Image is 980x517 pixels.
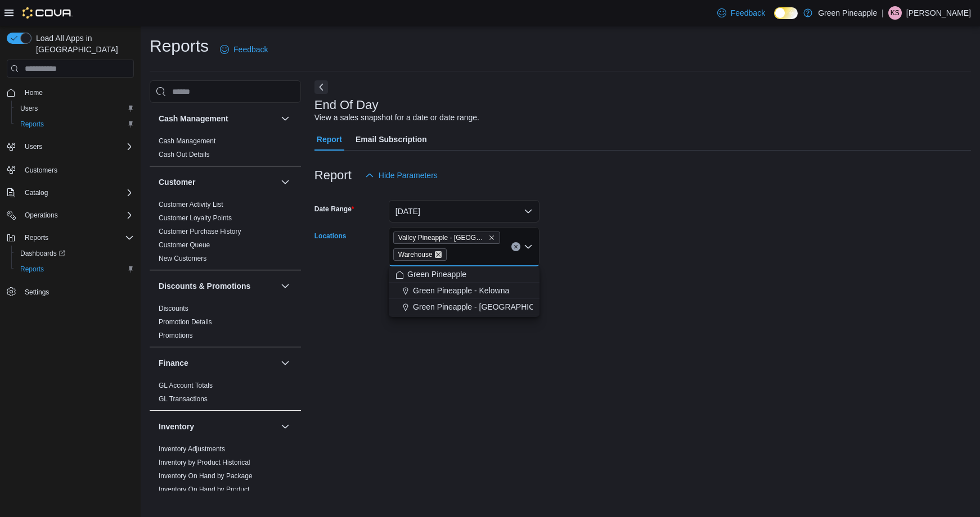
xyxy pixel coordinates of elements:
a: Users [16,102,42,115]
button: Clear input [511,242,520,251]
span: Inventory On Hand by Package [159,471,253,480]
button: Home [2,84,138,101]
span: Dashboards [16,247,134,260]
h3: Customer [159,176,195,188]
p: | [882,6,884,20]
a: Dashboards [16,247,70,260]
span: Inventory On Hand by Product [159,485,249,494]
a: Reports [16,117,48,131]
button: Discounts & Promotions [278,279,292,293]
span: Discounts [159,304,188,313]
img: Cova [23,7,73,19]
a: Inventory Adjustments [159,445,225,453]
span: Valley Pineapple - Fruitvale [393,232,500,244]
span: Feedback [731,7,765,19]
a: Customer Queue [159,241,210,249]
button: Finance [278,356,292,370]
a: Promotion Details [159,318,212,326]
button: Users [20,140,47,153]
a: Customer Loyalty Points [159,214,232,222]
span: Catalog [25,188,48,197]
button: Finance [159,357,276,369]
input: Dark Mode [774,7,798,19]
span: Inventory Adjustments [159,445,225,453]
a: Home [20,86,47,99]
span: Report [317,128,342,151]
span: Valley Pineapple - [GEOGRAPHIC_DATA] [398,232,486,243]
span: Green Pineapple - [GEOGRAPHIC_DATA] [413,301,561,312]
h1: Reports [150,35,209,57]
button: Reports [11,261,138,277]
a: Cash Management [159,137,215,145]
button: Operations [2,207,138,223]
button: Hide Parameters [361,164,442,187]
span: Home [20,85,134,99]
button: Catalog [2,185,138,201]
a: GL Account Totals [159,382,213,389]
span: KS [891,6,900,20]
span: Promotions [159,331,193,340]
button: Settings [2,284,138,300]
button: Reports [20,231,53,244]
button: Next [314,80,328,94]
div: Finance [150,379,301,410]
button: Reports [2,230,138,246]
div: Cash Management [150,134,301,166]
h3: End Of Day [314,98,379,112]
button: Customer [159,176,276,188]
span: Reports [20,265,44,274]
span: Green Pineapple [407,269,466,280]
span: Catalog [20,186,134,199]
a: GL Transactions [159,395,208,403]
a: Feedback [713,2,770,24]
div: Choose from the following options [389,266,540,315]
button: Remove Warehouse from selection in this group [435,251,442,258]
h3: Discounts & Promotions [159,280,250,292]
span: Customer Loyalty Points [159,214,232,223]
button: Green Pineapple - Kelowna [389,283,540,299]
span: Customer Purchase History [159,227,241,236]
span: Users [16,102,134,115]
span: New Customers [159,254,206,263]
a: New Customers [159,255,206,262]
a: Inventory On Hand by Product [159,486,249,493]
button: Close list of options [524,242,533,251]
button: Discounts & Promotions [159,280,276,292]
button: Users [2,139,138,155]
span: GL Transactions [159,394,208,403]
a: Promotions [159,332,193,339]
p: Green Pineapple [818,6,877,20]
span: Users [25,142,42,151]
button: Cash Management [278,112,292,125]
span: Reports [20,120,44,129]
span: Hide Parameters [379,170,438,181]
span: Reports [20,231,134,244]
a: Feedback [215,38,272,61]
button: Reports [11,116,138,132]
a: Customer Activity List [159,201,223,208]
nav: Complex example [7,80,134,329]
button: Customers [2,161,138,178]
p: [PERSON_NAME] [906,6,971,20]
div: Discounts & Promotions [150,302,301,347]
a: Inventory On Hand by Package [159,472,253,480]
a: Settings [20,285,53,299]
button: Inventory [159,421,276,432]
button: Green Pineapple [389,266,540,283]
div: Customer [150,198,301,270]
button: Inventory [278,420,292,433]
span: Dashboards [20,249,65,258]
span: Settings [20,285,134,299]
span: Customer Activity List [159,200,223,209]
span: Operations [25,211,58,220]
span: Reports [16,117,134,131]
span: Promotion Details [159,318,212,326]
button: Customer [278,175,292,189]
span: Green Pineapple - Kelowna [413,285,509,296]
span: Cash Out Details [159,150,210,159]
span: Operations [20,208,134,222]
span: Load All Apps in [GEOGRAPHIC_DATA] [32,33,134,55]
span: Cash Management [159,137,215,146]
span: Warehouse [393,248,447,261]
